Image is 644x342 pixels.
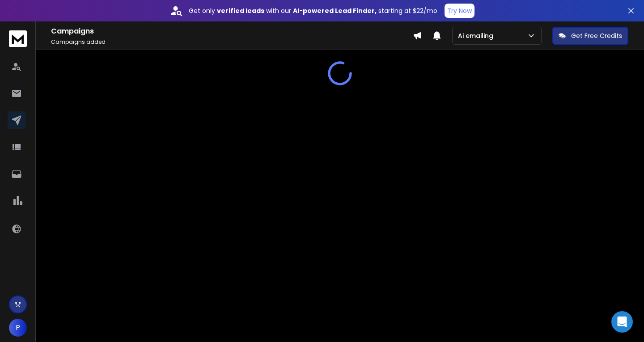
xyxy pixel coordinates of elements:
p: Campaigns added [51,38,413,46]
strong: verified leads [217,6,264,15]
p: Get Free Credits [571,31,622,40]
p: Get only with our starting at $22/mo [189,6,437,15]
p: Try Now [447,6,472,15]
button: P [9,319,27,337]
img: logo [9,30,27,47]
div: Open Intercom Messenger [611,311,633,333]
strong: AI-powered Lead Finder, [293,6,377,15]
p: Ai emailing [458,31,497,40]
button: Try Now [445,4,475,18]
h1: Campaigns [51,26,413,37]
button: Get Free Credits [552,27,628,45]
